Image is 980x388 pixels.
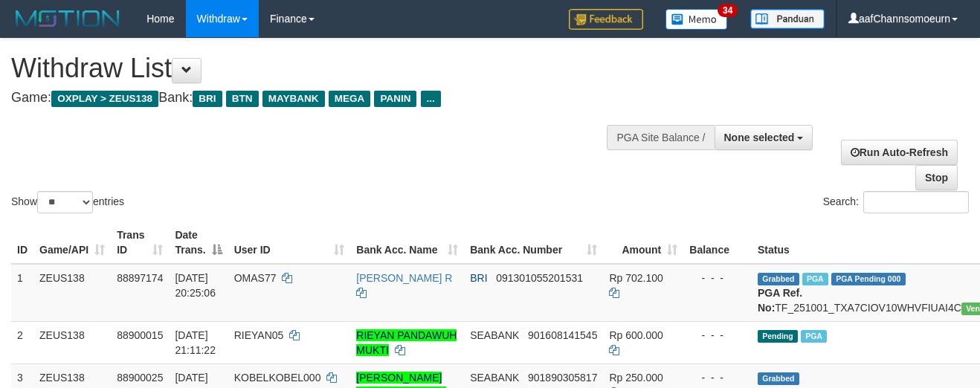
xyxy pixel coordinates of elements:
[234,372,321,384] span: KOBELKOBEL000
[689,271,746,285] div: - - -
[841,140,958,165] a: Run Auto-Refresh
[528,372,597,384] span: Copy 901890305817 to clipboard
[683,222,752,264] th: Balance
[329,91,371,107] span: MEGA
[823,191,969,213] label: Search:
[665,9,728,30] img: Button%20Memo.svg
[831,273,906,285] span: PGA Pending
[689,370,746,385] div: - - -
[470,272,487,284] span: BRI
[234,272,277,284] span: OMAS77
[609,372,663,384] span: Rp 250.000
[569,9,643,30] img: Feedback.jpg
[609,329,663,341] span: Rp 600.000
[689,328,746,343] div: - - -
[11,264,33,322] td: 1
[169,222,228,264] th: Date Trans.: activate to sort column descending
[11,91,639,106] h4: Game: Bank:
[262,91,325,107] span: MAYBANK
[374,91,416,107] span: PANIN
[33,321,111,363] td: ZEUS138
[724,132,795,143] span: None selected
[421,91,441,107] span: ...
[234,329,284,341] span: RIEYAN05
[464,222,603,264] th: Bank Acc. Number: activate to sort column ascending
[758,330,798,343] span: Pending
[37,191,93,213] select: Showentries
[228,222,351,264] th: User ID: activate to sort column ascending
[718,4,738,17] span: 34
[11,7,124,30] img: MOTION_logo.png
[11,222,33,264] th: ID
[33,264,111,322] td: ZEUS138
[758,287,802,314] b: PGA Ref. No:
[356,272,452,284] a: [PERSON_NAME] R
[193,91,222,107] span: BRI
[758,273,799,285] span: Grabbed
[51,91,158,107] span: OXPLAY > ZEUS138
[117,329,163,341] span: 88900015
[750,9,825,29] img: panduan.png
[175,272,216,299] span: [DATE] 20:25:06
[117,372,163,384] span: 88900025
[33,222,111,264] th: Game/API: activate to sort column ascending
[528,329,597,341] span: Copy 901608141545 to clipboard
[470,372,519,384] span: SEABANK
[470,329,519,341] span: SEABANK
[863,191,969,213] input: Search:
[802,273,828,285] span: Marked by aafanarl
[603,222,683,264] th: Amount: activate to sort column ascending
[607,125,714,150] div: PGA Site Balance /
[609,272,663,284] span: Rp 702.100
[915,165,958,190] a: Stop
[175,329,216,356] span: [DATE] 21:11:22
[11,54,639,83] h1: Withdraw List
[350,222,464,264] th: Bank Acc. Name: activate to sort column ascending
[715,125,813,150] button: None selected
[226,91,259,107] span: BTN
[11,191,124,213] label: Show entries
[496,272,583,284] span: Copy 091301055201531 to clipboard
[11,321,33,363] td: 2
[758,372,799,385] span: Grabbed
[801,330,827,343] span: Marked by aaftrukkakada
[117,272,163,284] span: 88897174
[111,222,169,264] th: Trans ID: activate to sort column ascending
[356,329,457,356] a: RIEYAN PANDAWUH MUKTI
